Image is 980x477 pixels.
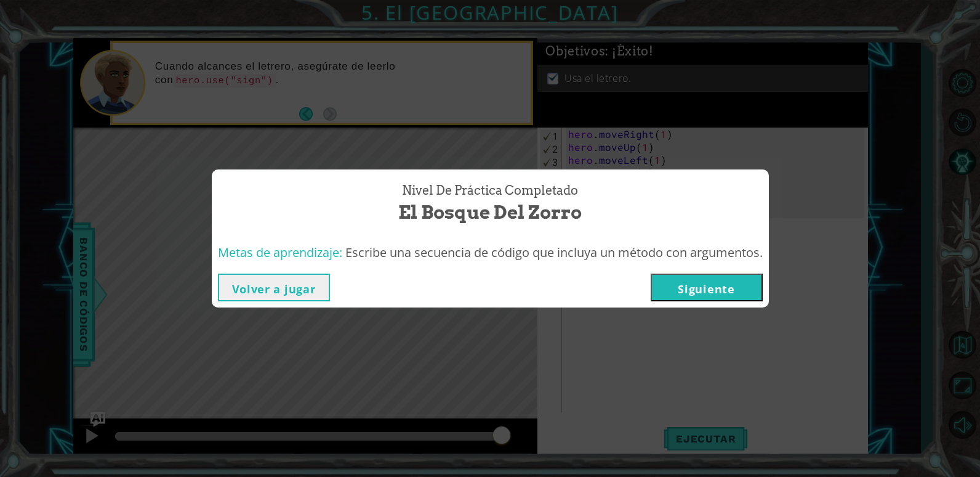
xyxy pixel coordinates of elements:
button: Siguiente [651,274,763,301]
span: Escribe una secuencia de código que incluya un método con argumentos. [345,244,763,261]
span: Metas de aprendizaje: [218,244,342,261]
span: El Bosque del Zorro [398,199,582,226]
span: Nivel de práctica Completado [402,182,578,200]
button: Volver a jugar [218,274,330,301]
